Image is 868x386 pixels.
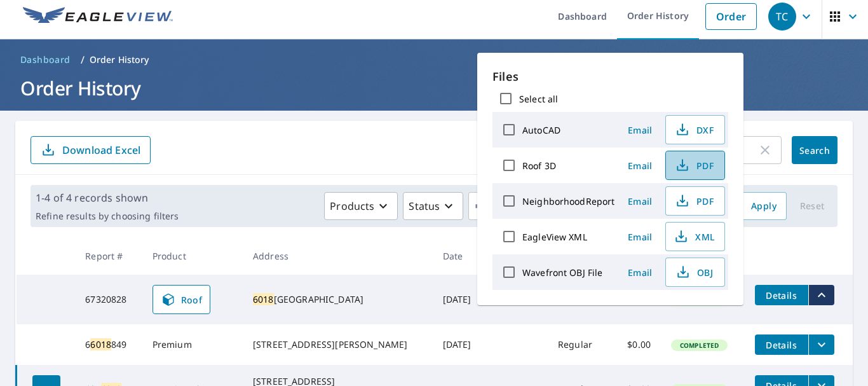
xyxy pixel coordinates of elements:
h1: Order History [15,75,853,101]
div: TC [768,3,796,31]
p: 1-4 of 4 records shown [36,190,179,205]
button: Email [620,156,660,176]
span: PDF [674,193,714,209]
img: EV Logo [23,7,173,26]
a: Dashboard [15,50,76,70]
span: Dashboard [20,53,71,66]
span: Email [625,266,655,279]
button: Status [403,192,463,220]
span: Email [625,195,655,207]
span: Completed [672,341,726,350]
p: Products [330,198,374,214]
nav: breadcrumb [15,50,853,70]
label: Roof 3D [522,160,556,172]
button: PDF [665,186,725,216]
p: Refine results by choosing filters [36,210,179,222]
button: Email [620,120,660,140]
td: [DATE] [433,324,485,365]
label: Wavefront OBJ File [522,266,602,279]
mark: 6018 [90,338,111,350]
td: 67320828 [75,275,142,324]
span: Email [625,231,655,243]
span: XML [674,229,714,244]
mark: 6018 [253,293,274,305]
button: Email [620,227,660,247]
li: / [81,52,85,67]
span: OBJ [674,265,714,280]
th: Date [433,237,485,275]
a: Order [705,3,757,30]
button: detailsBtn-66018849 [755,334,808,355]
span: Details [763,289,801,301]
button: Products [324,192,398,220]
td: Premium [142,324,243,365]
button: OBJ [665,258,725,287]
button: PDF [665,151,725,180]
span: Email [625,160,655,172]
button: detailsBtn-67320828 [755,285,808,305]
span: PDF [674,158,714,173]
button: Orgs [468,192,540,220]
td: [DATE] [433,275,485,324]
p: Files [492,68,728,85]
label: EagleView XML [522,231,587,243]
div: [GEOGRAPHIC_DATA] [253,293,423,306]
p: Download Excel [62,143,140,157]
td: 6 849 [75,324,142,365]
label: Select all [519,93,558,105]
td: Regular [548,324,608,365]
p: Status [409,198,440,214]
button: Download Excel [31,136,151,164]
td: $0.00 [608,324,661,365]
button: Apply [741,192,787,220]
p: Order History [90,53,149,66]
label: AutoCAD [522,124,560,136]
button: filesDropdownBtn-67320828 [808,285,834,305]
span: Search [802,144,827,156]
button: filesDropdownBtn-66018849 [808,334,834,355]
th: Product [142,237,243,275]
th: Address [243,237,433,275]
button: Email [620,263,660,282]
span: DXF [674,122,714,137]
button: DXF [665,115,725,144]
button: Email [620,191,660,211]
span: Details [763,339,801,351]
span: Apply [751,198,776,214]
span: Email [625,124,655,136]
button: XML [665,222,725,251]
button: Search [792,136,837,164]
label: NeighborhoodReport [522,195,614,207]
span: Orgs [474,198,517,214]
span: Roof [161,292,203,307]
div: [STREET_ADDRESS][PERSON_NAME] [253,338,423,351]
th: Report # [75,237,142,275]
a: Roof [153,285,211,314]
